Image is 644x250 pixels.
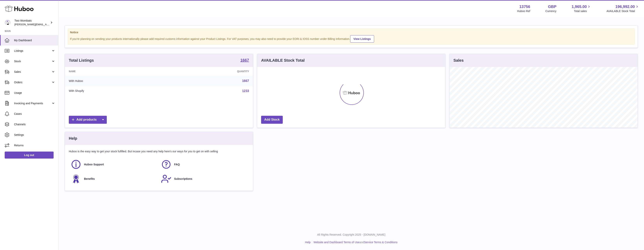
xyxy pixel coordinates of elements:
span: Stock [14,60,51,63]
div: Huboo Ref [517,9,530,13]
span: Huboo Support [84,163,104,166]
a: 196,992.00 AVAILABLE Stock Total [606,4,639,13]
div: Two Wombats [14,19,49,26]
span: Usage [14,91,55,95]
span: 1,965.00 [572,4,587,9]
div: Currency [545,9,557,13]
h3: Sales [453,58,464,63]
span: Settings [14,133,55,137]
th: Name [65,67,166,76]
strong: 1667 [240,58,249,62]
span: Cases [14,112,55,116]
h3: AVAILABLE Stock Total [261,58,305,63]
a: Subscriptions [161,174,247,184]
a: Log out [5,152,54,159]
h3: Total Listings [69,58,94,63]
span: My Dashboard [14,39,55,42]
a: Add Stock [261,116,283,124]
td: With Shopify [65,86,166,96]
span: [PERSON_NAME][EMAIL_ADDRESS][DOMAIN_NAME] [14,23,78,26]
img: alan@twowombats.com [5,20,11,25]
span: Invoicing and Payments [14,102,51,105]
a: View Listings [350,35,374,43]
a: Service Terms & Conditions [364,241,398,244]
span: Sales [14,70,51,74]
span: Total sales [574,9,591,13]
span: Channels [14,123,55,126]
strong: Notice [70,31,633,34]
span: Benefits [84,177,95,181]
span: FAQ [174,163,180,166]
h3: Help [69,136,77,141]
a: 1667 [240,58,249,63]
a: 1667 [242,79,249,82]
a: Huboo Support [71,159,157,170]
td: With Huboo [65,76,166,86]
th: Quantity [166,67,253,76]
a: Website and Dashboard Terms of Use [314,241,360,244]
strong: GBP [548,4,556,9]
a: 1233 [242,89,249,93]
span: 196,992.00 [615,4,635,9]
span: Orders [14,81,51,84]
a: Add products [69,116,107,124]
span: Subscriptions [174,177,192,181]
div: If you're planning on sending your products internationally please add required customs informati... [70,35,633,43]
a: Benefits [71,174,157,184]
strong: 13756 [519,4,530,9]
span: Listings [14,49,51,53]
a: Help [305,241,311,244]
a: 1,965.00 Total sales [572,4,591,13]
a: FAQ [161,159,247,170]
p: All Rights Reserved. Copyright 2025 - [DOMAIN_NAME] [62,233,641,237]
li: and [312,240,398,244]
p: Huboo is the easy way to get your stock fulfilled. But incase you need any help here's our ways f... [69,150,249,153]
span: AVAILABLE Stock Total [606,9,639,13]
span: Returns [14,144,55,147]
